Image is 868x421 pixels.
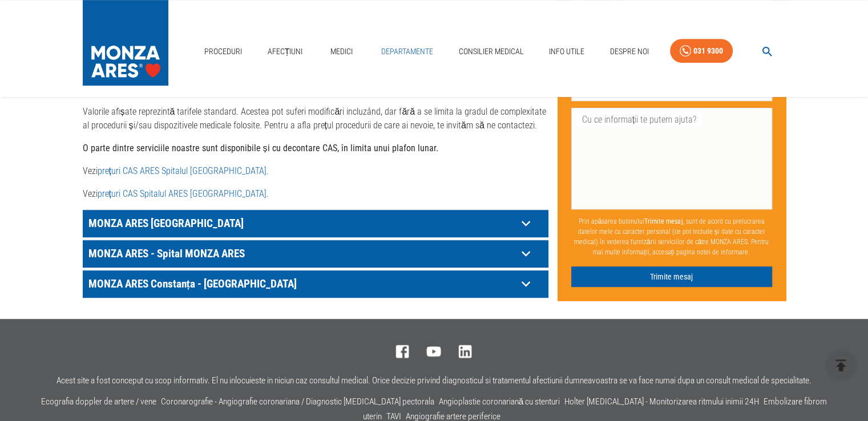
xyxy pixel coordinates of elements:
p: Valorile afișate reprezintă tarifele standard. Acestea pot suferi modificări incluzând, dar fără ... [83,105,548,132]
a: Proceduri [200,40,247,63]
a: Afecțiuni [263,40,308,63]
a: Coronarografie - Angiografie coronariana / Diagnostic [MEDICAL_DATA] pectorala [161,396,434,407]
a: Consilier Medical [454,40,528,63]
div: 031 9300 [693,44,723,58]
div: MONZA ARES [GEOGRAPHIC_DATA] [83,210,548,237]
a: prețuri CAS Spitalul ARES [GEOGRAPHIC_DATA] [98,188,267,199]
p: MONZA ARES [GEOGRAPHIC_DATA] [86,214,517,232]
a: 031 9300 [670,39,733,63]
div: MONZA ARES Constanța - [GEOGRAPHIC_DATA] [83,270,548,298]
p: Prin apăsarea butonului , sunt de acord cu prelucrarea datelor mele cu caracter personal (ce pot ... [571,211,772,261]
p: Vezi . [83,187,548,201]
p: MONZA ARES Constanța - [GEOGRAPHIC_DATA] [86,275,517,293]
a: Departamente [377,40,438,63]
a: Info Utile [544,40,589,63]
a: Holter [MEDICAL_DATA] - Monitorizarea ritmului inimii 24H [564,396,759,407]
p: Acest site a fost conceput cu scop informativ. El nu inlocuieste in niciun caz consultul medical.... [56,376,812,386]
a: prețuri CAS ARES Spitalul [GEOGRAPHIC_DATA] [98,165,267,176]
a: Ecografia doppler de artere / vene [41,396,156,407]
div: MONZA ARES - Spital MONZA ARES [83,240,548,268]
button: Trimite mesaj [571,266,772,287]
p: MONZA ARES - Spital MONZA ARES [86,245,517,262]
button: delete [825,350,857,381]
a: Medici [324,40,360,63]
p: Vezi . [83,164,548,178]
a: Angioplastie coronariană cu stenturi [439,396,560,407]
strong: O parte dintre serviciile noastre sunt disponibile și cu decontare CAS, în limita unui plafon lunar. [83,143,438,153]
a: Despre Noi [605,40,653,63]
b: Trimite mesaj [644,217,683,225]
